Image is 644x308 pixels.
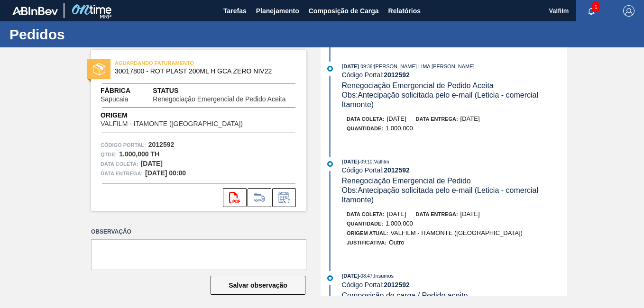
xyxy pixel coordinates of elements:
[248,188,271,207] div: Ir para Composição de Carga
[342,71,567,79] div: Código Portal:
[372,63,474,69] span: : [PERSON_NAME] LIMA [PERSON_NAME]
[342,91,541,109] span: Obs: Antecipação solicitada pelo e-mail (Leticia - comercial Itamonte)
[386,220,413,227] span: 1.000,000
[153,86,297,96] span: Status
[460,115,480,122] span: [DATE]
[387,210,406,217] span: [DATE]
[101,169,143,178] span: Data entrega:
[327,66,333,72] img: atual
[592,2,599,12] span: 1
[389,239,405,246] span: Outro
[347,126,383,131] span: Quantidade :
[384,166,410,174] strong: 2012592
[272,188,296,207] div: Informar alteração no pedido
[115,58,248,68] span: AGUARDANDO FATURAMENTO
[416,211,458,217] span: Data entrega:
[327,161,333,167] img: atual
[148,141,175,148] strong: 2012592
[347,240,386,245] span: Justificativa:
[145,169,186,177] strong: [DATE] 00:00
[384,71,410,79] strong: 2012592
[153,96,285,103] span: Renegociação Emergencial de Pedido Aceita
[372,273,394,279] span: : Insumos
[115,68,287,75] span: 30017800 - ROT PLAST 200ML H GCA ZERO NIV22
[9,29,178,40] h1: Pedidos
[101,96,128,103] span: Sapucaia
[623,5,635,17] img: Logout
[327,275,333,281] img: atual
[342,177,471,185] span: Renegociação Emergencial de Pedido
[347,230,388,236] span: Origem Atual:
[347,116,385,122] span: Data coleta:
[101,86,153,96] span: Fábrica
[223,5,247,17] span: Tarefas
[342,63,359,69] span: [DATE]
[384,281,410,289] strong: 2012592
[342,166,567,174] div: Código Portal:
[119,150,159,158] strong: 1.000,000 TH
[359,159,372,164] span: - 09:10
[342,82,494,90] span: Renegociação Emergencial de Pedido Aceita
[460,210,480,217] span: [DATE]
[372,159,389,164] span: : Valfilm
[91,225,306,239] label: Observação
[12,7,58,15] img: TNhmsLtSVTkK8tSr43FrP2fwEKptu5GPRR3wAAAABJRU5ErkJggg==
[342,159,359,164] span: [DATE]
[576,4,607,18] button: Notificações
[101,110,270,120] span: Origem
[101,120,243,127] span: VALFILM - ITAMONTE ([GEOGRAPHIC_DATA])
[93,63,105,75] img: status
[342,291,468,299] span: Composicão de carga / Pedido aceito
[347,221,383,226] span: Quantidade :
[388,5,421,17] span: Relatórios
[342,186,541,204] span: Obs: Antecipação solicitada pelo e-mail (Leticia - comercial Itamonte)
[309,5,379,17] span: Composição de Carga
[342,281,567,289] div: Código Portal:
[359,273,372,279] span: - 08:47
[390,229,523,236] span: VALFILM - ITAMONTE ([GEOGRAPHIC_DATA])
[347,211,385,217] span: Data coleta:
[211,276,305,295] button: Salvar observação
[101,159,138,169] span: Data coleta:
[342,273,359,279] span: [DATE]
[387,115,406,122] span: [DATE]
[416,116,458,122] span: Data entrega:
[141,160,163,167] strong: [DATE]
[101,150,117,159] span: Qtde :
[101,140,146,150] span: Código Portal:
[359,64,372,69] span: - 09:36
[386,125,413,132] span: 1.000,000
[256,5,299,17] span: Planejamento
[223,188,247,207] div: Abrir arquivo PDF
